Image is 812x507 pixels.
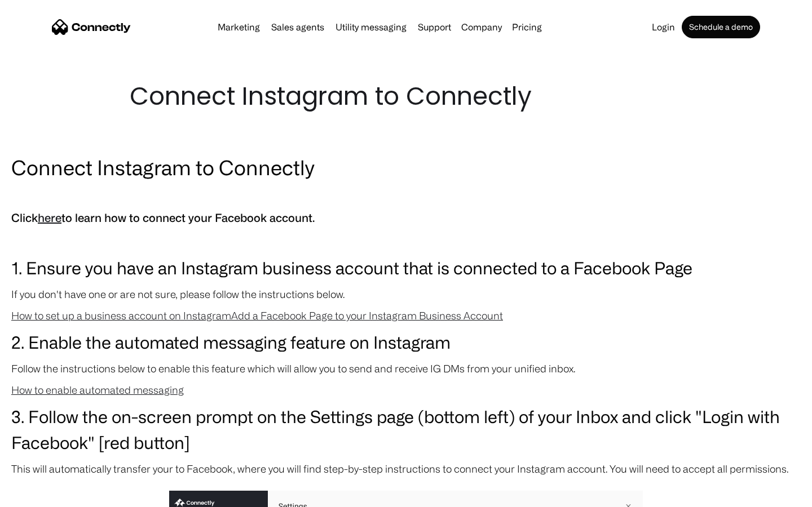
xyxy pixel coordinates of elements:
[331,23,411,32] a: Utility messaging
[231,310,503,321] a: Add a Facebook Page to your Instagram Business Account
[23,487,68,503] ul: Language list
[130,79,682,114] h1: Connect Instagram to Connectly
[682,16,760,38] a: Schedule a demo
[647,23,679,32] a: Login
[11,310,231,321] a: How to set up a business account on Instagram
[38,211,61,224] a: here
[11,233,801,249] p: ‍
[11,255,801,281] h3: 1. Ensure you have an Instagram business account that is connected to a Facebook Page
[11,487,68,503] aside: Language selected: English
[461,19,502,35] div: Company
[11,208,801,228] h5: Click to learn how to connect your Facebook account.
[11,361,801,376] p: Follow the instructions below to enable this feature which will allow you to send and receive IG ...
[267,23,329,32] a: Sales agents
[507,23,546,32] a: Pricing
[11,187,801,203] p: ‍
[11,329,801,355] h3: 2. Enable the automated messaging feature on Instagram
[11,403,801,455] h3: 3. Follow the on-screen prompt on the Settings page (bottom left) of your Inbox and click "Login ...
[11,153,801,181] h2: Connect Instagram to Connectly
[413,23,456,32] a: Support
[11,461,801,477] p: This will automatically transfer your to Facebook, where you will find step-by-step instructions ...
[11,384,184,395] a: How to enable automated messaging
[213,23,264,32] a: Marketing
[11,286,801,302] p: If you don't have one or are not sure, please follow the instructions below.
